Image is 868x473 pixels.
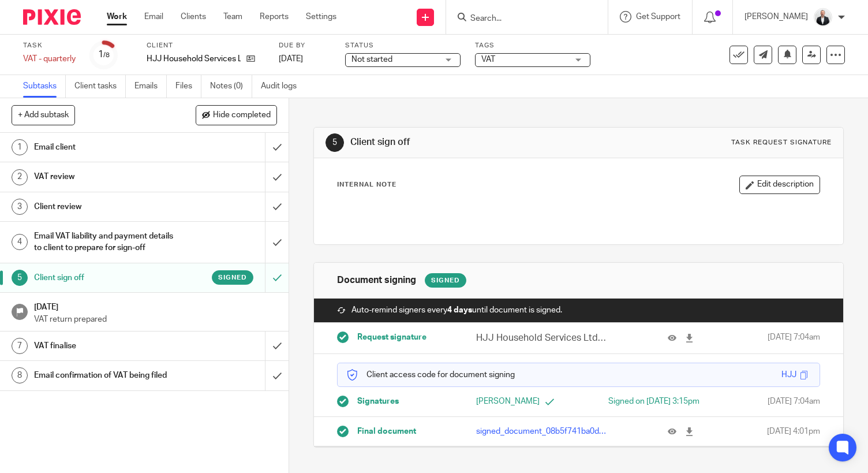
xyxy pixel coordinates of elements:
[350,136,604,148] h1: Client sign off
[739,176,820,194] button: Edit description
[107,11,127,23] a: Work
[425,273,466,288] div: Signed
[210,75,252,98] a: Notes (0)
[346,369,515,381] p: Client access code for document signing
[476,426,607,437] p: signed_document_08b5f741ba0d4d22b2385c02b1b3d03c.pdf
[34,337,181,355] h1: VAT finalise
[469,14,573,24] input: Search
[144,11,163,23] a: Email
[223,11,242,23] a: Team
[476,396,579,407] p: [PERSON_NAME]
[814,8,832,27] img: _SKY9589-Edit-2.jpeg
[34,139,181,156] h1: Email client
[134,75,167,98] a: Emails
[12,367,28,383] div: 8
[337,180,396,189] p: Internal Note
[12,199,28,215] div: 3
[744,11,808,23] p: [PERSON_NAME]
[34,228,181,257] h1: Email VAT liability and payment details to client to prepare for sign-off
[196,105,277,125] button: Hide completed
[12,105,75,125] button: + Add subtask
[12,234,28,250] div: 4
[306,11,336,23] a: Settings
[325,133,344,152] div: 5
[74,75,126,98] a: Client tasks
[147,41,264,50] label: Client
[34,367,181,384] h1: Email confirmation of VAT being filed
[279,55,303,63] span: [DATE]
[23,53,76,65] div: VAT - quarterly
[476,332,607,345] p: HJJ Household Services Ltd - VAT Return.pdf
[260,11,289,23] a: Reports
[12,139,28,155] div: 1
[103,52,110,58] small: /8
[12,270,28,286] div: 5
[261,75,305,98] a: Audit logs
[351,304,562,316] span: Auto-remind signers every until document is signed.
[767,426,820,437] span: [DATE] 4:01pm
[447,306,472,314] strong: 4 days
[12,338,28,354] div: 7
[175,75,201,98] a: Files
[597,396,699,407] div: Signed on [DATE] 3:15pm
[781,369,796,381] div: HJJ
[23,9,81,25] img: Pixie
[98,48,110,61] div: 1
[34,314,278,325] p: VAT return prepared
[357,396,399,407] span: Signatures
[345,41,461,50] label: Status
[731,138,832,147] div: Task request signature
[147,53,241,65] p: HJJ Household Services Ltd
[351,55,392,64] span: Not started
[181,11,206,23] a: Clients
[218,273,247,282] span: Signed
[12,169,28,185] div: 2
[34,198,181,215] h1: Client review
[23,75,66,98] a: Subtasks
[475,41,590,50] label: Tags
[768,396,820,407] span: [DATE] 7:04am
[34,269,181,286] h1: Client sign off
[23,41,76,50] label: Task
[481,55,495,64] span: VAT
[279,41,331,50] label: Due by
[34,299,278,313] h1: [DATE]
[34,168,181,185] h1: VAT review
[337,274,416,286] h1: Document signing
[636,13,680,21] span: Get Support
[213,111,271,120] span: Hide completed
[357,332,426,343] span: Request signature
[357,426,416,437] span: Final document
[768,332,820,345] span: [DATE] 7:04am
